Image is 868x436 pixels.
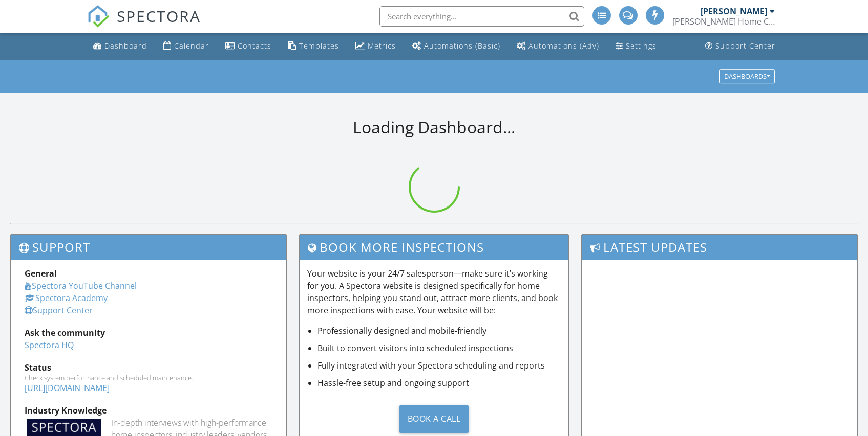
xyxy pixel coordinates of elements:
[307,267,561,316] p: Your website is your 24/7 salesperson—make sure it’s working for you. A Spectora website is desig...
[513,37,603,56] a: Automations (Advanced)
[701,6,767,16] div: [PERSON_NAME]
[25,280,137,291] a: Spectora YouTube Channel
[408,37,504,56] a: Automations (Basic)
[719,69,775,83] button: Dashboards
[528,41,599,51] div: Automations (Adv)
[299,41,339,51] div: Templates
[368,41,396,51] div: Metrics
[238,41,271,51] div: Contacts
[159,37,213,56] a: Calendar
[25,374,272,382] div: Check system performance and scheduled maintenance.
[317,325,561,337] li: Professionally designed and mobile-friendly
[25,268,57,279] strong: General
[87,14,201,35] a: SPECTORA
[379,6,584,27] input: Search everything...
[724,73,770,80] div: Dashboards
[672,16,775,27] div: Merson Home Consulting
[25,305,93,316] a: Support Center
[104,41,147,51] div: Dashboard
[25,404,272,417] div: Industry Knowledge
[611,37,661,56] a: Settings
[174,41,209,51] div: Calendar
[715,41,775,51] div: Support Center
[399,405,469,433] div: Book a Call
[221,37,276,56] a: Contacts
[87,5,110,28] img: The Best Home Inspection Software - Spectora
[89,37,151,56] a: Dashboard
[117,5,201,27] span: SPECTORA
[284,37,343,56] a: Templates
[317,377,561,389] li: Hassle-free setup and ongoing support
[25,327,272,339] div: Ask the community
[317,359,561,372] li: Fully integrated with your Spectora scheduling and reports
[25,339,74,351] a: Spectora HQ
[351,37,400,56] a: Metrics
[300,235,569,260] h3: Book More Inspections
[424,41,500,51] div: Automations (Basic)
[25,292,108,304] a: Spectora Academy
[25,361,272,374] div: Status
[701,37,779,56] a: Support Center
[25,382,110,394] a: [URL][DOMAIN_NAME]
[317,342,561,354] li: Built to convert visitors into scheduled inspections
[582,235,857,260] h3: Latest Updates
[626,41,657,51] div: Settings
[11,235,286,260] h3: Support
